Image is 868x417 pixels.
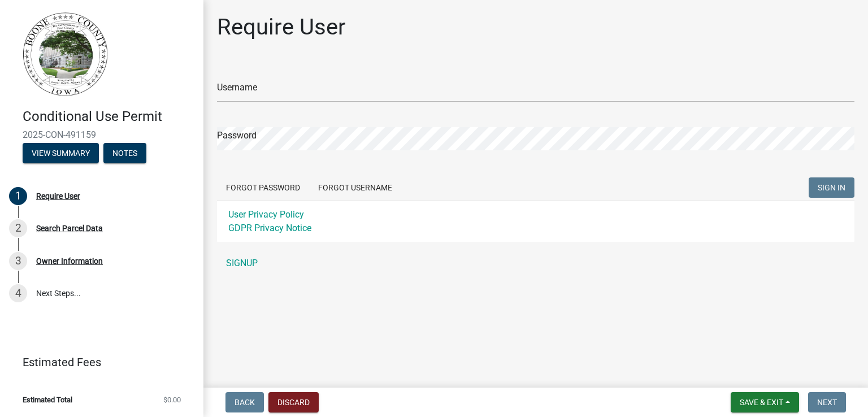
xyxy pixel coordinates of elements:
[817,398,837,407] span: Next
[808,392,846,412] button: Next
[309,177,401,198] button: Forgot Username
[23,108,194,125] h4: Conditional Use Permit
[217,252,854,275] a: SIGNUP
[225,392,264,412] button: Back
[809,177,854,198] button: SIGN IN
[9,284,27,302] div: 4
[731,392,799,412] button: Save & Exit
[228,223,311,233] a: GDPR Privacy Notice
[23,149,99,158] wm-modal-confirm: Summary
[23,396,72,403] span: Estimated Total
[9,252,27,270] div: 3
[23,143,99,163] button: View Summary
[103,143,146,163] button: Notes
[23,129,181,140] span: 2025-CON-491159
[103,149,146,158] wm-modal-confirm: Notes
[36,224,103,232] div: Search Parcel Data
[9,351,185,373] a: Estimated Fees
[235,398,255,407] span: Back
[217,177,309,198] button: Forgot Password
[23,12,108,97] img: Boone County, Iowa
[268,392,319,412] button: Discard
[228,209,304,220] a: User Privacy Policy
[9,219,27,237] div: 2
[36,257,103,265] div: Owner Information
[36,192,80,200] div: Require User
[740,398,783,407] span: Save & Exit
[163,396,181,403] span: $0.00
[9,187,27,205] div: 1
[818,183,845,192] span: SIGN IN
[217,14,346,41] h1: Require User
